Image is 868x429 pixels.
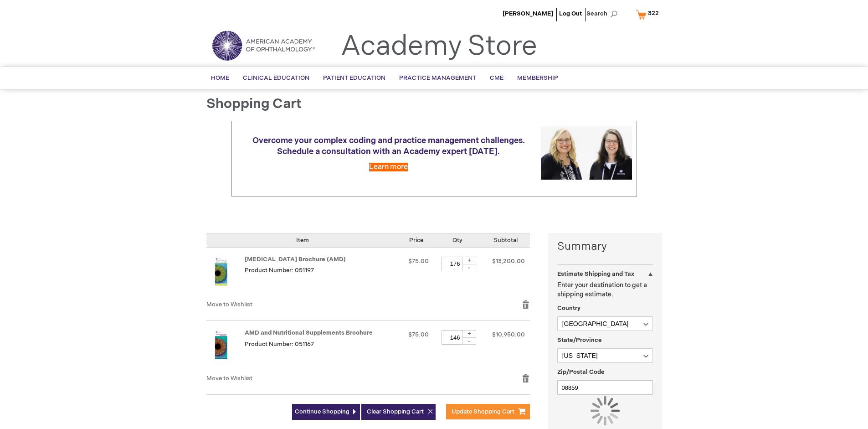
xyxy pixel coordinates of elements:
input: Qty [442,257,469,271]
div: - [462,337,476,345]
a: Move to Wishlist [206,301,252,308]
strong: Estimate Shipping and Tax [557,270,634,278]
img: Loading... [591,396,620,425]
span: Product Number: 051167 [245,341,314,348]
button: Clear Shopping Cart [361,404,436,420]
span: State/Province [557,336,602,344]
strong: Summary [557,239,653,254]
span: Patient Education [323,74,385,82]
a: Move to Wishlist [206,375,252,382]
a: AMD and Nutritional Supplements Brochure [206,330,245,365]
a: Age-Related Macular Degeneration Brochure (AMD) [206,257,245,291]
a: [PERSON_NAME] [503,10,553,17]
span: Clinical Education [243,74,309,82]
span: Item [296,237,309,244]
a: 322 [634,6,665,22]
span: Shopping Cart [206,96,302,112]
span: Product Number: 051197 [245,267,314,274]
span: $10,950.00 [492,331,525,338]
span: Update Shopping Cart [452,408,514,415]
span: Country [557,305,580,312]
span: Home [211,74,229,82]
span: $13,200.00 [492,258,525,265]
img: Age-Related Macular Degeneration Brochure (AMD) [206,257,236,286]
div: + [462,330,476,338]
a: AMD and Nutritional Supplements Brochure [245,329,373,336]
button: Update Shopping Cart [446,404,530,419]
div: - [462,264,476,271]
span: Continue Shopping [295,408,349,415]
p: Enter your destination to get a shipping estimate. [557,281,653,299]
span: Membership [517,74,558,82]
span: Practice Management [399,74,476,82]
img: AMD and Nutritional Supplements Brochure [206,330,236,359]
div: + [462,257,476,264]
img: Schedule a consultation with an Academy expert today [541,126,632,180]
a: Academy Store [341,30,537,63]
span: $75.00 [408,258,429,265]
span: Price [409,237,423,244]
a: Log Out [559,10,582,17]
span: CME [490,74,503,82]
span: Overcome your complex coding and practice management challenges. Schedule a consultation with an ... [252,136,525,156]
input: Qty [442,330,469,345]
span: Search [586,5,621,23]
a: Learn more [369,163,408,171]
span: Clear Shopping Cart [367,408,424,415]
a: Continue Shopping [292,404,360,420]
span: Subtotal [493,237,518,244]
span: $75.00 [408,331,429,338]
span: Zip/Postal Code [557,368,605,376]
span: Qty [452,237,462,244]
a: [MEDICAL_DATA] Brochure (AMD) [245,256,346,263]
span: 322 [648,10,659,17]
